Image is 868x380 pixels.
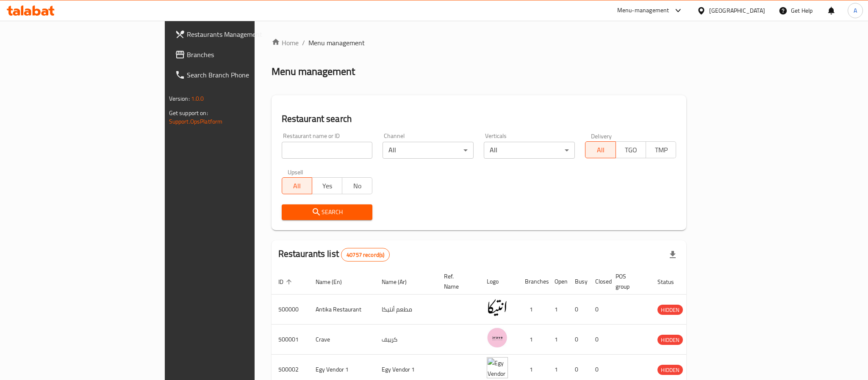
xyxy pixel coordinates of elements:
[709,6,765,15] div: [GEOGRAPHIC_DATA]
[288,207,366,218] span: Search
[487,357,508,378] img: Egy Vendor 1
[548,295,568,325] td: 1
[616,271,641,292] span: POS group
[518,295,548,325] td: 1
[187,70,303,80] span: Search Branch Phone
[657,277,685,287] span: Status
[278,248,390,262] h2: Restaurants list
[286,180,309,192] span: All
[548,269,568,295] th: Open
[168,44,310,65] a: Branches
[589,144,612,156] span: All
[169,116,223,127] a: Support.OpsPlatform
[187,50,303,60] span: Branches
[316,180,339,192] span: Yes
[382,277,418,287] span: Name (Ar)
[585,141,616,158] button: All
[341,248,390,262] div: Total records count
[568,269,588,295] th: Busy
[619,144,643,156] span: TGO
[169,93,190,104] span: Version:
[187,29,303,39] span: Restaurants Management
[282,142,373,159] input: Search for restaurant name or ID..
[346,180,369,192] span: No
[342,177,372,194] button: No
[444,271,470,292] span: Ref. Name
[588,269,609,295] th: Closed
[375,325,437,355] td: كرييف
[568,295,588,325] td: 0
[591,133,612,139] label: Delivery
[657,365,683,375] div: HIDDEN
[282,204,373,220] button: Search
[375,295,437,325] td: مطعم أنتيكا
[649,144,673,156] span: TMP
[282,177,312,194] button: All
[487,327,508,348] img: Crave
[568,325,588,355] td: 0
[272,65,355,78] h2: Menu management
[383,142,474,159] div: All
[308,38,365,48] span: Menu management
[288,169,303,175] label: Upsell
[657,335,683,345] span: HIDDEN
[487,297,508,318] img: Antika Restaurant
[616,141,646,158] button: TGO
[588,325,609,355] td: 0
[309,325,375,355] td: Crave
[548,325,568,355] td: 1
[278,277,294,287] span: ID
[168,65,310,85] a: Search Branch Phone
[480,269,518,295] th: Logo
[518,325,548,355] td: 1
[168,24,310,44] a: Restaurants Management
[854,6,857,15] span: A
[617,6,669,16] div: Menu-management
[657,305,683,315] span: HIDDEN
[341,251,389,259] span: 40757 record(s)
[663,245,683,265] div: Export file
[282,113,677,125] h2: Restaurant search
[657,365,683,375] span: HIDDEN
[588,295,609,325] td: 0
[191,93,204,104] span: 1.0.0
[169,107,208,118] span: Get support on:
[646,141,676,158] button: TMP
[272,38,687,48] nav: breadcrumb
[484,142,575,159] div: All
[518,269,548,295] th: Branches
[312,177,342,194] button: Yes
[309,295,375,325] td: Antika Restaurant
[316,277,353,287] span: Name (En)
[657,305,683,315] div: HIDDEN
